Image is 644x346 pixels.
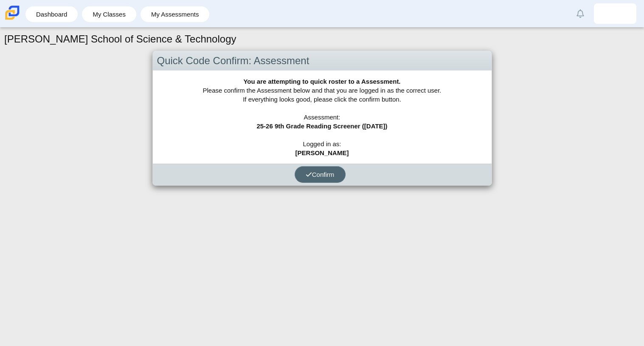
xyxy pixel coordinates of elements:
a: My Assessments [145,6,205,22]
img: guadalupe.solisflo.KQKtoX [608,7,622,20]
a: Carmen School of Science & Technology [3,16,21,23]
div: Quick Code Confirm: Assessment [153,51,492,71]
a: Dashboard [30,6,73,22]
button: Confirm [295,166,346,183]
img: Carmen School of Science & Technology [3,4,21,22]
span: Confirm [306,171,335,178]
b: [PERSON_NAME] [295,149,349,156]
div: Please confirm the Assessment below and that you are logged in as the correct user. If everything... [153,71,492,164]
a: guadalupe.solisflo.KQKtoX [594,3,636,24]
a: Alerts [571,4,590,23]
b: You are attempting to quick roster to a Assessment. [243,78,400,85]
h1: [PERSON_NAME] School of Science & Technology [4,32,236,46]
a: My Classes [86,6,132,22]
b: 25-26 9th Grade Reading Screener ([DATE]) [256,122,387,130]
